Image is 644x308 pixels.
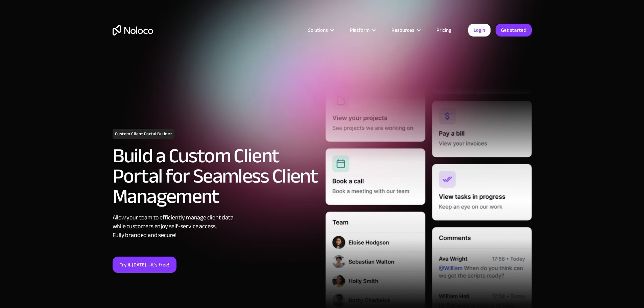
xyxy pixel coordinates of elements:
[113,213,319,240] div: Allow your team to efficiently manage client data while customers enjoy self-service access. Full...
[300,26,341,34] div: Solutions
[496,24,532,37] a: Get started
[113,146,319,207] h2: Build a Custom Client Portal for Seamless Client Management
[113,25,153,35] a: home
[391,26,414,34] div: Resources
[350,26,369,34] div: Platform
[113,129,175,139] h1: Custom Client Portal Builder
[383,26,428,34] div: Resources
[428,26,460,34] a: Pricing
[468,24,491,37] a: Login
[113,257,176,273] a: Try it [DATE]—it’s free!
[308,26,328,34] div: Solutions
[341,26,383,34] div: Platform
